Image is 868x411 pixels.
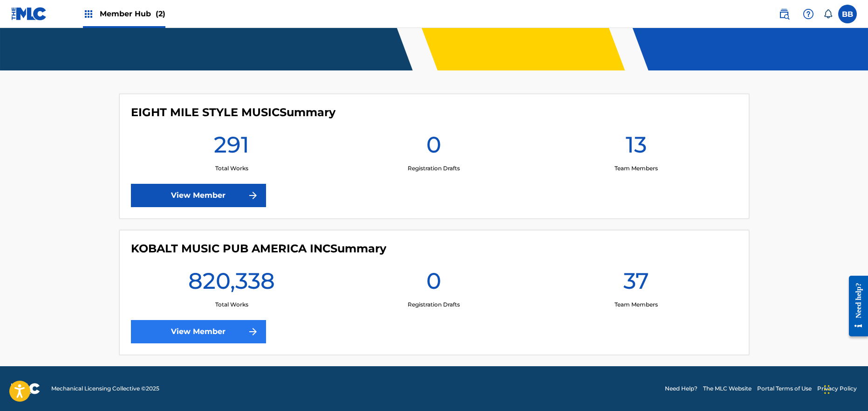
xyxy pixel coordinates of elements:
[11,383,40,394] img: logo
[188,267,275,300] h1: 820,338
[615,300,658,309] p: Team Members
[247,326,259,337] img: f7272a7cc735f4ea7f67.svg
[156,9,165,18] span: (2)
[779,8,790,20] img: search
[703,384,752,393] a: The MLC Website
[665,384,697,393] a: Need Help?
[824,376,830,404] div: Drag
[626,131,647,164] h1: 13
[100,8,165,19] span: Member Hub
[131,320,266,343] a: View Member
[131,242,386,256] h4: KOBALT MUSIC PUB AMERICA INC
[247,190,259,201] img: f7272a7cc735f4ea7f67.svg
[426,267,441,300] h1: 0
[838,5,857,23] div: User Menu
[215,164,248,173] p: Total Works
[131,105,335,119] h4: EIGHT MILE STYLE MUSIC
[823,9,833,19] div: Notifications
[623,267,649,300] h1: 37
[426,131,441,164] h1: 0
[775,5,793,23] a: Public Search
[215,300,248,309] p: Total Works
[83,8,94,20] img: Top Rightsholders
[408,164,460,173] p: Registration Drafts
[214,131,249,164] h1: 291
[131,184,266,207] a: View Member
[803,8,814,20] img: help
[51,384,159,393] span: Mechanical Licensing Collective © 2025
[842,268,868,343] iframe: Resource Center
[757,384,812,393] a: Portal Terms of Use
[408,300,460,309] p: Registration Drafts
[817,384,857,393] a: Privacy Policy
[615,164,658,173] p: Team Members
[11,7,47,21] img: MLC Logo
[799,5,818,23] div: Help
[821,366,868,411] iframe: Chat Widget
